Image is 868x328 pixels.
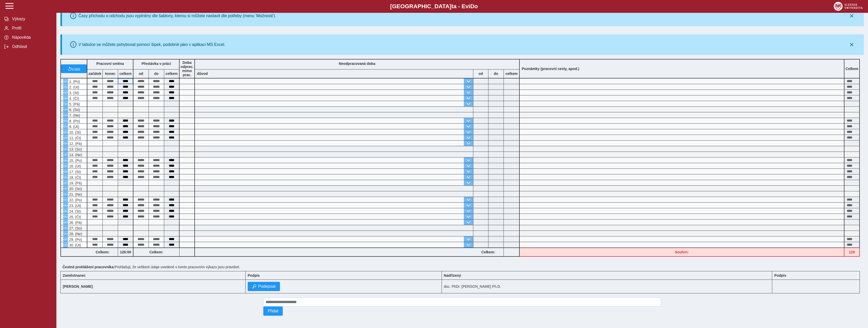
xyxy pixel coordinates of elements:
[63,231,68,236] button: Menu
[520,248,844,257] div: Fond pracovní doby (123:12 h) a součet hodin (126 h) se neshodují!
[63,79,68,84] button: Menu
[96,62,124,66] b: Pracovní směna
[68,147,82,151] span: 13. (So)
[444,273,461,277] b: Nadřízený
[68,136,81,140] span: 11. (Čt)
[834,2,863,11] img: logo_web_su.png
[68,243,81,247] span: 30. (Út)
[63,163,68,168] button: Menu
[63,84,68,90] button: Menu
[68,113,80,117] span: 7. (Ne)
[68,187,82,191] span: 20. (So)
[504,72,519,76] b: celkem
[68,96,79,101] span: 4. (Čt)
[11,35,52,40] span: Nápověda
[68,232,82,236] span: 28. (Ne)
[68,158,82,163] span: 15. (Po)
[164,72,179,76] b: celkem
[68,181,82,185] span: 19. (Pá)
[63,273,86,277] b: Zaměstnanec
[844,250,859,254] b: 126
[197,72,208,76] b: důvod
[68,198,82,202] span: 22. (Po)
[63,284,93,289] b: [PERSON_NAME]
[63,186,68,191] button: Menu
[68,85,79,89] span: 2. (Út)
[141,62,171,66] b: Přestávka v práci
[488,72,504,76] b: do
[68,153,82,157] span: 14. (Ne)
[63,237,68,242] button: Menu
[61,64,87,73] button: vrátit
[68,170,81,174] span: 17. (St)
[63,242,68,247] button: Menu
[63,175,68,180] button: Menu
[473,250,504,254] b: Celkem:
[63,180,68,185] button: Menu
[68,175,81,180] span: 18. (Čt)
[63,90,68,95] button: Menu
[63,113,68,118] button: Menu
[15,3,853,10] b: [GEOGRAPHIC_DATA] a - Evi
[68,125,79,129] span: 9. (Út)
[118,72,133,76] b: celkem
[11,17,52,21] span: Výkazy
[87,250,118,254] b: Celkem:
[68,79,80,84] span: 1. (Po)
[474,3,478,9] span: o
[118,250,133,254] b: 126:00
[68,237,82,242] span: 29. (Po)
[63,152,68,157] button: Menu
[68,221,82,225] span: 26. (Pá)
[68,215,81,219] span: 25. (Čt)
[133,250,179,254] b: Celkem:
[68,209,81,213] span: 24. (St)
[68,192,82,196] span: 21. (Ne)
[68,204,81,208] span: 23. (Út)
[63,96,68,101] button: Menu
[248,282,280,291] button: Podepsat
[844,248,860,257] div: Fond pracovní doby (123:12 h) a součet hodin (126 h) se neshodují!
[78,14,276,18] div: Časy příchodu a odchodu jsou vyplněny dle šablony, kterou si můžete nastavit dle potřeby (menu 'M...
[339,62,375,66] b: Neodpracovaná doba
[258,284,276,289] span: Podepsat
[68,108,80,112] span: 6. (So)
[63,158,68,163] button: Menu
[63,118,68,123] button: Menu
[133,72,149,76] b: od
[181,61,194,77] b: Doba odprac. mimo prac.
[68,91,79,95] span: 3. (St)
[63,146,68,152] button: Menu
[675,250,689,254] b: Souhrn:
[63,101,68,106] button: Menu
[451,3,453,9] span: t
[845,67,858,71] b: Celkem
[268,309,278,313] span: Přidat
[63,135,68,140] button: Menu
[774,273,786,277] b: Podpis
[473,72,488,76] b: od
[68,102,80,106] span: 5. (Pá)
[149,72,164,76] b: do
[11,26,52,31] span: Profil
[248,273,260,277] b: Podpis
[68,164,81,168] span: 16. (Út)
[103,72,118,76] b: konec
[63,197,68,202] button: Menu
[520,67,581,71] b: Poznámky (pracovní cesty, apod.)
[442,280,772,293] td: doc. PhDr. [PERSON_NAME] Ph.D.
[11,44,52,49] span: Odhlásit
[68,130,81,134] span: 10. (St)
[87,72,102,76] b: začátek
[60,263,864,271] div: Prohlašuji, že veškeré údaje uvedené v tomto pracovním výkazu jsou pravdivé.
[63,169,68,174] button: Menu
[68,226,82,230] span: 27. (So)
[63,220,68,225] button: Menu
[63,192,68,197] button: Menu
[470,3,474,9] span: D
[63,130,68,135] button: Menu
[78,42,225,47] div: V tabulce se můžete pohybovat pomocí šipek, podobně jako v aplikaci MS Excel.
[63,214,68,219] button: Menu
[63,107,68,112] button: Menu
[68,119,80,123] span: 8. (Po)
